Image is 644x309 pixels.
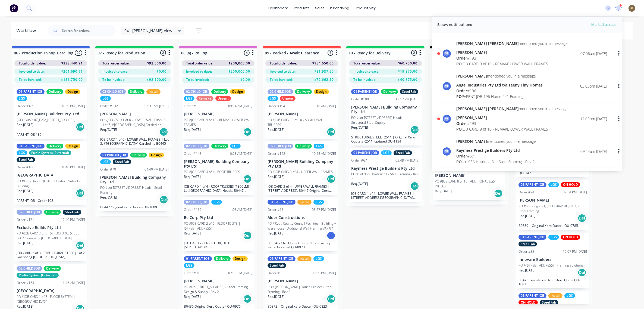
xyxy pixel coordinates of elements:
div: 02 CHILD JOB [17,210,42,215]
p: [PERSON_NAME] [184,279,252,283]
span: Invoiced to date: [353,69,379,74]
p: PO #JOB CARD 2 of 3 - STRUCTURAL STEEL | Lot 2 Goenoeng [GEOGRAPHIC_DATA] [17,231,85,241]
p: [PERSON_NAME] Building Company Pty Ltd [268,159,336,169]
div: Delivery [211,89,228,94]
p: Req. [DATE] [17,122,33,127]
p: B0334-V7 No Quote Created from Factory. Xero Quote Ref QU-0973 [268,241,336,249]
span: To be invoiced: [186,77,209,82]
div: 04:40 PM [DATE] [144,167,169,172]
span: [PERSON_NAME] [456,139,487,144]
div: Delivery [46,144,63,149]
div: Order #94 [519,190,534,195]
div: Order #132 [100,104,118,109]
div: 01 PARENT JOB [351,89,379,94]
span: To be invoiced: [102,77,125,82]
div: Workflow [16,27,39,34]
span: $201,690.91 [61,69,83,74]
div: [PERSON_NAME] [456,115,568,120]
div: 02 CHILD JOBDeliveryLGSOrder #14210:28 AM [DATE][PERSON_NAME] Building Company Pty LtdPO #JOB CAR... [265,141,338,195]
div: 06:31 AM [DATE] [144,104,169,109]
p: [PERSON_NAME] [268,112,336,116]
p: Req. [DATE] [519,268,535,273]
span: $154,650.00 [312,61,334,66]
div: Delivery [211,144,228,149]
span: PO [456,61,462,66]
p: PO #[PERSON_NAME] House Project - Steel Framing - Rev 2 [268,285,336,294]
div: Purlin System (External) [29,150,71,155]
span: Invoiced to date: [19,69,45,74]
div: Delivery [295,144,312,149]
span: [PERSON_NAME] [PERSON_NAME] [456,41,519,46]
p: Req. [DATE] [268,231,284,236]
div: LGS [313,256,324,261]
p: PO #Lot [STREET_ADDRESS] Heads - Structural Steel Supply [351,115,420,125]
div: LGS [381,150,392,155]
p: B0473 Transferred from Xero Quote QU-1083 [519,278,587,286]
div: 01 PARENT JOBLGSON HOLDSteel FabOrder #3512:07 PM [DATE]Innovare BuildersPO #[STREET_ADDRESS] - F... [516,233,589,288]
p: Req. [DATE] [100,127,117,132]
div: 02 CHILD JOBDeliveryDesignLGSRemakeUrgentOrder #19309:54 AM [DATE][PERSON_NAME]PO #JOB CARD 9 of ... [182,87,255,139]
span: Order [456,55,467,61]
div: Install [146,89,161,94]
div: Del [410,182,419,190]
div: Del [159,195,168,204]
p: PO #JOB CARD 3 of 4 - UPPER WALL FRAMES [268,169,333,174]
p: Req. [DATE] [184,231,201,236]
div: Order #142 [268,151,285,156]
div: LGS [184,263,194,268]
div: Order #143 [184,151,202,156]
div: # 193 [456,120,568,126]
p: [GEOGRAPHIC_DATA] [17,289,85,293]
p: PO #JOB CARD 4 of 4 - ROOF TRUSSES [184,169,240,174]
div: Order #164 [17,280,34,285]
div: LGS [564,293,575,298]
div: 10:28 AM [DATE] [228,151,252,156]
div: 02 CHILD JOB [100,89,126,94]
div: 07:06am [DATE] [580,51,607,56]
div: 12:07 PM [DATE] [563,249,587,254]
div: Order #189 [17,104,34,109]
span: $19,875.00 [398,69,417,74]
div: 02 CHILD JOBDeliverySteel FabOrder #17112:40 PM [DATE]Exclusive Builds Pty LtdPO #JOB CARD 2 of 3... [14,208,87,261]
p: Req. [DATE] [17,189,33,193]
div: mentioned you in a message [456,106,568,112]
p: PO #JOB CARD 8 of 10 - ADDITIONAL LGS INFILLS [435,179,503,189]
p: B0436 Original Xero Quote - QU-0976 [184,304,252,308]
p: BelCorp Pty Ltd [184,215,252,220]
div: Steel Fab [268,263,286,268]
span: $92,500.00 [147,61,167,66]
span: [PERSON_NAME] [PERSON_NAME] [456,106,519,111]
div: ON HOLD [519,300,538,305]
p: Req. [DATE] [184,127,201,132]
p: Req. [DATE] [435,189,452,194]
div: Order #70 [100,167,116,172]
div: 01 PARENT JOB [17,89,45,94]
span: Order [456,121,467,126]
span: $40,875.00 [398,77,417,82]
p: PO #JOB CARD 9 of 10 - REMAKE LOWER WALL FRAMES [184,118,252,127]
div: 01 PARENT JOB [519,293,546,298]
img: Factory [10,4,18,12]
div: I [327,231,335,240]
div: Order #194 [268,104,285,109]
span: Order [456,153,467,159]
div: Design [149,153,164,157]
p: JOB CARD 3 of 4 - UPPER WALL FRAMES | [STREET_ADDRESS], B0447 Original Xero Quote - QU-1009 [268,184,336,193]
div: Remake [196,96,213,101]
div: 01 PARENT JOB [351,150,379,155]
div: Steel Fab [17,157,35,162]
div: Del [578,268,586,277]
div: LGS [100,159,111,164]
div: Delivery [130,153,147,157]
p: [PERSON_NAME] [184,112,252,116]
span: PO [456,159,462,164]
p: JOB CARD 1 of 6 - LOWER WALL FRAMES | Lot 3, #[GEOGRAPHIC_DATA] Carsledine B0445 [100,137,169,146]
div: 01 PARENT JOB [184,256,212,261]
div: Urgent [280,96,296,101]
p: Req. [DATE] [184,174,201,179]
p: [PERSON_NAME] [435,173,503,178]
p: [PERSON_NAME] Builders Pty. Ltd. [17,112,85,116]
div: ON HOLD [561,182,580,187]
p: [PERSON_NAME] Building Company Pty Ltd [184,159,252,169]
div: Delivery [295,89,312,94]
